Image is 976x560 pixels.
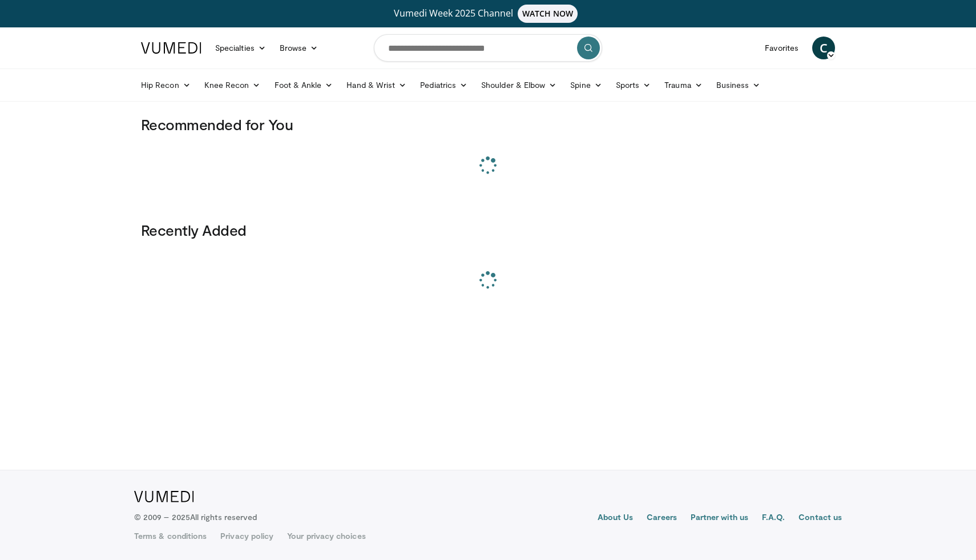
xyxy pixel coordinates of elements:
a: Contact us [798,511,842,525]
a: Privacy policy [220,530,273,542]
img: VuMedi Logo [141,42,201,54]
a: Hand & Wrist [340,74,413,96]
h3: Recommended for You [141,115,835,134]
p: © 2009 – 2025 [134,511,257,523]
a: Business [709,74,768,96]
a: Partner with us [691,511,748,525]
a: Favorites [758,37,805,59]
a: Browse [273,37,325,59]
a: Hip Recon [134,74,197,96]
a: Foot & Ankle [268,74,340,96]
span: WATCH NOW [518,5,578,23]
a: About Us [598,511,634,525]
a: F.A.Q. [762,511,785,525]
a: Knee Recon [197,74,268,96]
a: Sports [609,74,658,96]
a: Your privacy choices [287,530,365,542]
a: Vumedi Week 2025 ChannelWATCH NOW [143,5,833,23]
a: Pediatrics [413,74,474,96]
a: Terms & conditions [134,530,207,542]
h3: Recently Added [141,221,835,239]
a: Trauma [658,74,709,96]
a: Spine [563,74,608,96]
img: VuMedi Logo [134,491,194,502]
a: Specialties [208,37,273,59]
a: Shoulder & Elbow [474,74,563,96]
a: C [812,37,835,59]
span: All rights reserved [190,512,257,522]
input: Search topics, interventions [374,34,602,62]
a: Careers [647,511,677,525]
